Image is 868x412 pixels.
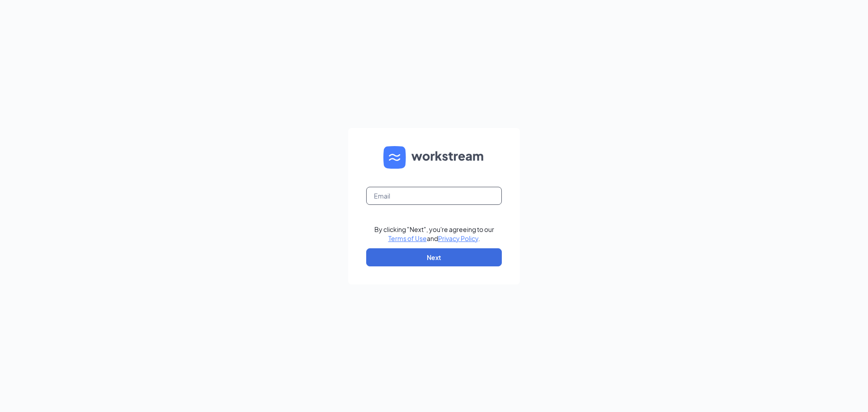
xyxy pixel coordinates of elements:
[366,187,502,205] input: Email
[383,146,485,169] img: WS logo and Workstream text
[374,225,494,243] div: By clicking "Next", you're agreeing to our and .
[438,234,478,242] a: Privacy Policy
[388,234,427,242] a: Terms of Use
[366,248,502,266] button: Next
